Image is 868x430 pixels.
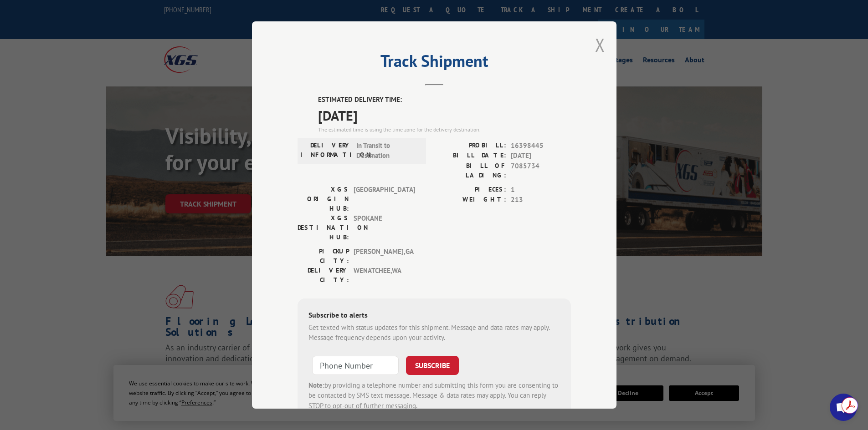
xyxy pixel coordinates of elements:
[300,141,352,161] label: DELIVERY INFORMATION:
[298,213,349,242] label: XGS DESTINATION HUB:
[312,356,399,375] input: Phone Number
[434,185,506,195] label: PIECES:
[511,141,571,151] span: 16398445
[308,380,560,411] div: by providing a telephone number and submitting this form you are consenting to be contacted by SM...
[595,33,605,57] button: Close modal
[356,141,418,161] span: In Transit to Destination
[830,394,857,421] div: Open chat
[354,185,415,213] span: [GEOGRAPHIC_DATA]
[511,195,571,205] span: 213
[511,151,571,161] span: [DATE]
[298,55,571,72] h2: Track Shipment
[354,266,415,285] span: WENATCHEE , WA
[308,309,560,323] div: Subscribe to alerts
[298,266,349,285] label: DELIVERY CITY:
[298,247,349,266] label: PICKUP CITY:
[434,195,506,205] label: WEIGHT:
[354,247,415,266] span: [PERSON_NAME] , GA
[318,95,571,105] label: ESTIMATED DELIVERY TIME:
[406,356,459,375] button: SUBSCRIBE
[354,213,415,242] span: SPOKANE
[298,185,349,213] label: XGS ORIGIN HUB:
[308,323,560,343] div: Get texted with status updates for this shipment. Message and data rates may apply. Message frequ...
[511,185,571,195] span: 1
[434,151,506,161] label: BILL DATE:
[308,381,324,390] strong: Note:
[434,161,506,180] label: BILL OF LADING:
[434,141,506,151] label: PROBILL:
[318,105,571,126] span: [DATE]
[511,161,571,180] span: 7085734
[318,126,571,134] div: The estimated time is using the time zone for the delivery destination.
